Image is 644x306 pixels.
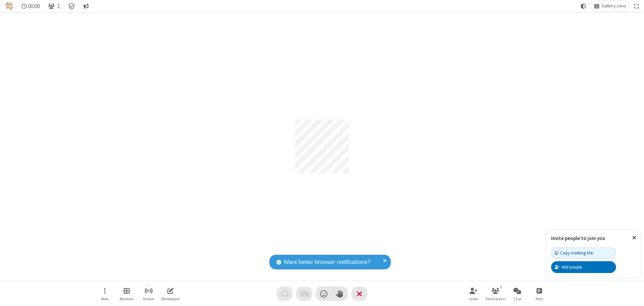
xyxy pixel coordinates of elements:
[632,1,642,11] button: Fullscreen
[160,284,181,303] button: Open shared whiteboard
[57,3,60,9] span: 1
[551,235,605,241] label: Invite people to join you
[80,1,91,11] button: Conversation
[469,297,478,301] span: Invite
[101,297,108,301] span: More
[138,284,159,303] button: Start streaming
[486,297,506,301] span: Participants
[284,258,371,267] span: Want better browser notifications?
[602,3,626,9] span: Gallery view
[19,1,43,11] div: Timer
[536,297,543,301] span: Polls
[28,3,40,9] span: 00:00
[627,230,641,246] button: Close popover
[507,284,527,303] button: Open chat
[514,297,521,301] span: Chat
[65,1,78,11] div: Meeting details Encryption enabled
[117,284,137,303] button: Manage Breakout Rooms
[498,284,504,290] div: 1
[143,297,154,301] span: Stream
[332,286,348,301] button: Raise hand
[555,250,593,256] div: Copy meeting link
[578,1,589,11] button: Using system theme
[277,286,293,301] button: Audio problem - check your Internet connection or call by phone
[485,284,506,303] button: Open participant list
[95,284,115,303] button: Open menu
[463,284,484,303] button: Invite participants (Alt+I)
[551,247,616,259] button: Copy meeting link
[551,261,616,273] button: Add people
[120,297,134,301] span: Breakout
[591,1,629,11] button: Change layout
[316,286,332,301] button: Send a reaction
[45,1,63,11] button: Open participant list
[351,286,367,301] button: End or leave meeting
[161,297,180,301] span: Whiteboard
[5,2,13,10] img: QA Selenium DO NOT DELETE OR CHANGE
[529,284,549,303] button: Open poll
[296,286,312,301] button: Video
